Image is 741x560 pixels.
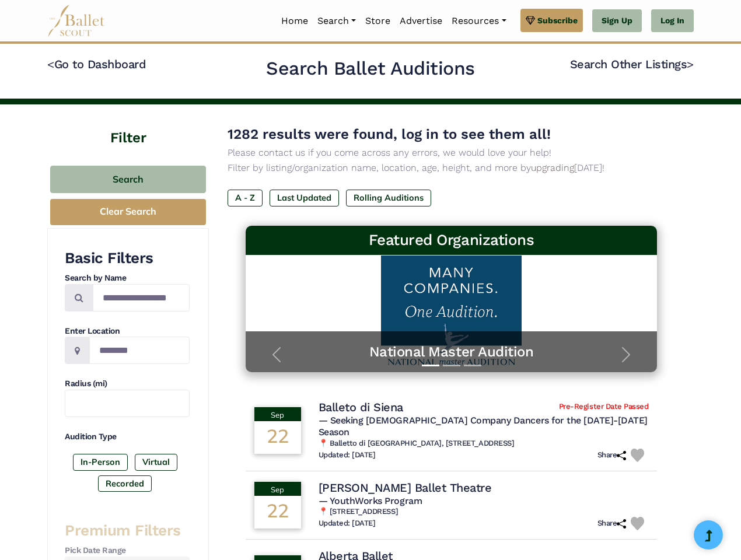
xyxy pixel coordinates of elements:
[447,9,511,33] a: Resources
[65,378,190,390] h4: Radius (mi)
[228,126,551,142] span: 1282 results were found, log in to see them all!
[254,407,301,421] div: Sep
[346,190,431,206] label: Rolling Auditions
[254,421,301,454] div: 22
[266,57,475,81] h2: Search Ballet Auditions
[254,496,301,528] div: 22
[319,415,648,438] span: — Seeking [DEMOGRAPHIC_DATA] Company Dancers for the [DATE]-[DATE] Season
[520,9,583,32] a: Subscribe
[228,145,675,160] p: Please contact us if you come across any errors, we would love your help!
[361,9,395,33] a: Store
[65,431,190,443] h4: Audition Type
[319,495,422,506] span: — YouthWorks Program
[257,343,646,361] a: National Master Audition
[255,230,648,250] h3: Featured Organizations
[65,272,190,284] h4: Search by Name
[319,519,376,528] h6: Updated: [DATE]
[47,57,54,71] code: <
[65,325,190,337] h4: Enter Location
[592,9,642,33] a: Sign Up
[319,480,492,495] h4: [PERSON_NAME] Ballet Theatre
[228,160,675,176] p: Filter by listing/organization name, location, age, height, and more by [DATE]!
[319,400,403,415] h4: Balleto di Siena
[254,482,301,496] div: Sep
[537,14,578,27] span: Subscribe
[89,337,190,364] input: Location
[531,162,574,173] a: upgrading
[93,284,190,311] input: Search by names...
[319,450,376,460] h6: Updated: [DATE]
[47,104,209,148] h4: Filter
[443,359,460,372] button: Slide 2
[65,521,190,541] h3: Premium Filters
[597,450,627,460] h6: Share
[597,519,627,528] h6: Share
[228,190,263,206] label: A - Z
[50,199,206,225] button: Clear Search
[277,9,313,33] a: Home
[422,359,439,372] button: Slide 1
[50,166,206,193] button: Search
[559,402,648,412] span: Pre-Register Date Passed
[570,57,694,71] a: Search Other Listings>
[319,507,649,517] h6: 📍 [STREET_ADDRESS]
[526,14,535,27] img: gem.svg
[651,9,694,33] a: Log In
[687,57,694,71] code: >
[395,9,447,33] a: Advertise
[464,359,481,372] button: Slide 3
[73,454,128,470] label: In-Person
[135,454,177,470] label: Virtual
[65,545,190,556] h4: Pick Date Range
[98,475,152,492] label: Recorded
[65,249,190,268] h3: Basic Filters
[319,439,649,449] h6: 📍 Balletto di [GEOGRAPHIC_DATA], [STREET_ADDRESS]
[47,57,146,71] a: <Go to Dashboard
[313,9,361,33] a: Search
[270,190,339,206] label: Last Updated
